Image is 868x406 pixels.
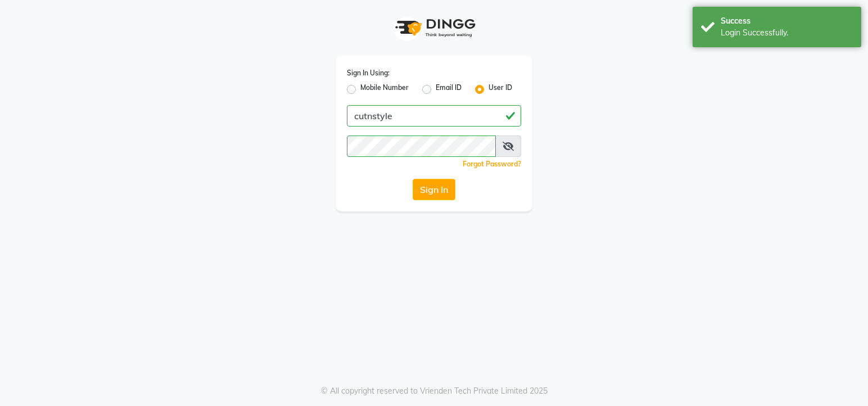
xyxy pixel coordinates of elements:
label: User ID [489,83,512,96]
label: Mobile Number [360,83,409,96]
input: Username [347,105,521,127]
label: Email ID [436,83,462,96]
a: Forgot Password? [463,160,521,168]
input: Username [347,136,496,157]
button: Sign In [413,179,455,200]
img: logo1.svg [389,11,479,44]
div: Login Successfully. [721,27,853,39]
label: Sign In Using: [347,68,390,78]
div: Success [721,15,853,27]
